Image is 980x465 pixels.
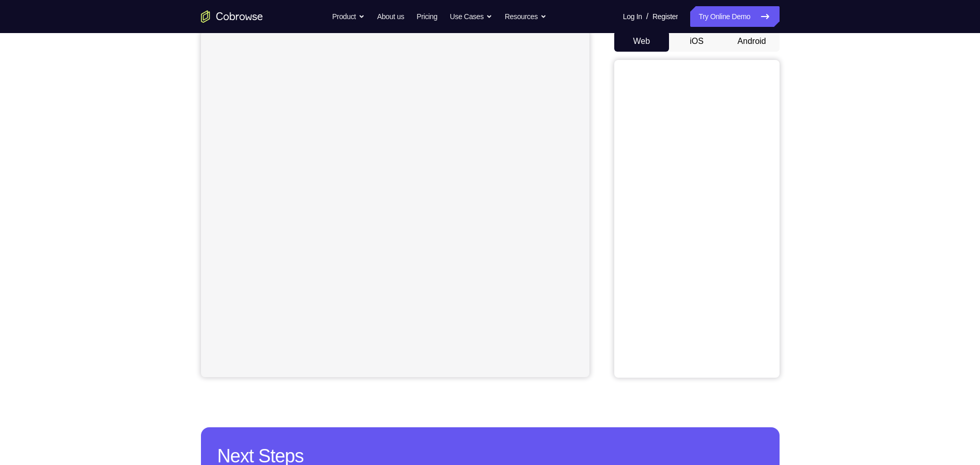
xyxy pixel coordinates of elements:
a: Register [652,6,678,27]
span: / [646,10,648,23]
a: Go to the home page [201,10,263,23]
a: Try Online Demo [690,6,779,27]
a: About us [377,6,404,27]
button: Android [724,31,780,52]
button: Use Cases [450,6,492,27]
button: iOS [669,31,724,52]
button: Web [614,31,670,52]
button: Resources [505,6,547,27]
a: Log In [623,6,642,27]
iframe: Agent [201,31,589,377]
a: Pricing [416,6,437,27]
button: Product [332,6,365,27]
